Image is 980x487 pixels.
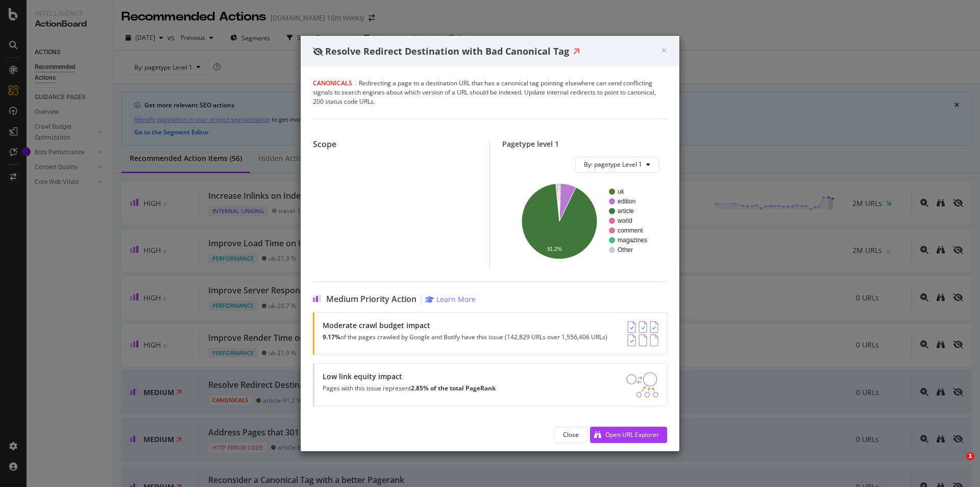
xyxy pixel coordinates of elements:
span: 1 [966,452,974,460]
text: magazines [618,237,647,244]
button: By: pagetype Level 1 [575,156,659,173]
p: of the pages crawled by Google and Botify have this issue (142,829 URLs over 1,556,406 URLs) [323,334,607,341]
div: Learn More [436,294,476,304]
a: Learn More [425,294,476,304]
text: world [617,217,632,224]
text: Other [618,246,633,253]
strong: 9.17% [323,333,340,341]
div: Low link equity impact [323,372,496,381]
span: | [354,79,357,87]
p: Pages with this issue represent [323,385,496,392]
span: By: pagetype Level 1 [584,160,642,169]
div: eye-slash [313,48,323,56]
span: Resolve Redirect Destination with Bad Canonical Tag [325,45,569,57]
div: Close [563,430,579,439]
iframe: Intercom live chat [945,452,970,477]
button: Open URL Explorer [590,427,667,443]
div: Redirecting a page to a destination URL that has a canonical tag pointing elsewhere can send conf... [313,79,667,106]
svg: A chart. [510,181,659,261]
strong: 2.85% of the total PageRank [411,384,496,392]
span: Canonicals [313,79,352,87]
img: AY0oso9MOvYAAAAASUVORK5CYII= [627,321,658,346]
img: DDxVyA23.png [626,372,658,398]
div: Pagetype level 1 [502,140,667,148]
span: Medium Priority Action [326,294,416,304]
text: comment [618,227,643,234]
button: Close [554,427,587,443]
text: uk [618,188,625,195]
div: Moderate crawl budget impact [323,321,607,330]
text: edition [618,198,635,205]
text: article [618,207,634,215]
div: Scope [313,140,477,149]
text: 91.2% [547,246,561,252]
span: × [661,43,667,57]
div: Open URL Explorer [605,430,659,439]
